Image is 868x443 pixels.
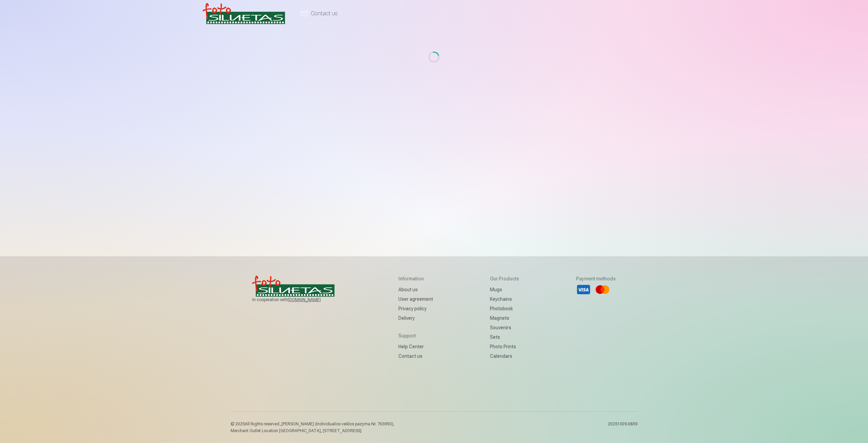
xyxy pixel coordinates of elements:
[576,282,591,297] li: Visa
[398,285,433,294] a: About us
[398,304,433,313] a: Privacy policy
[490,294,519,304] a: Keychains
[252,297,341,302] span: In cooperation with
[398,342,433,351] a: Help Center
[398,313,433,323] a: Delivery
[490,275,519,282] h5: Our products
[398,332,433,339] h5: Support
[490,351,519,361] a: Calendars
[288,297,337,302] a: [DOMAIN_NAME]
[398,294,433,304] a: User agreement
[490,313,519,323] a: Magnets
[281,422,394,426] span: [PERSON_NAME] (Individualios veiklos pazyma Nr. 763993),
[490,323,519,332] a: Souvenirs
[398,351,433,361] a: Contact us
[231,421,394,427] p: © 2025 All Rights reserved. ,
[203,3,285,24] img: /v1
[490,304,519,313] a: Photobook
[576,275,616,282] h5: Payment methods
[398,275,433,282] h5: Information
[490,332,519,342] a: Sets
[231,428,394,433] p: Merchant Outlet Location [GEOGRAPHIC_DATA], [STREET_ADDRESS]
[595,282,610,297] li: Mastercard
[490,285,519,294] a: Mugs
[490,342,519,351] a: Photo prints
[608,421,637,433] p: 20251009.0859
